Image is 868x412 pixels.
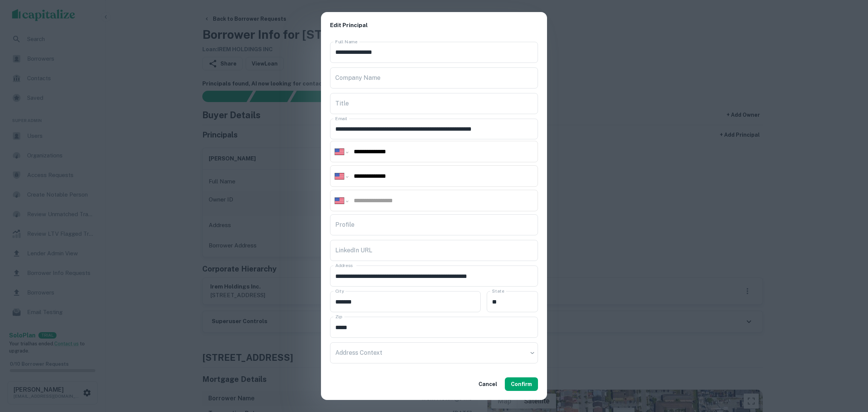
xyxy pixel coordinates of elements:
[335,313,342,320] label: Zip
[335,115,347,122] label: Email
[335,288,344,294] label: City
[330,342,538,363] div: ​
[335,38,358,45] label: Full Name
[335,262,353,269] label: Address
[475,377,500,391] button: Cancel
[492,288,504,294] label: State
[830,352,868,388] iframe: Chat Widget
[505,377,538,391] button: Confirm
[321,12,547,39] h2: Edit Principal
